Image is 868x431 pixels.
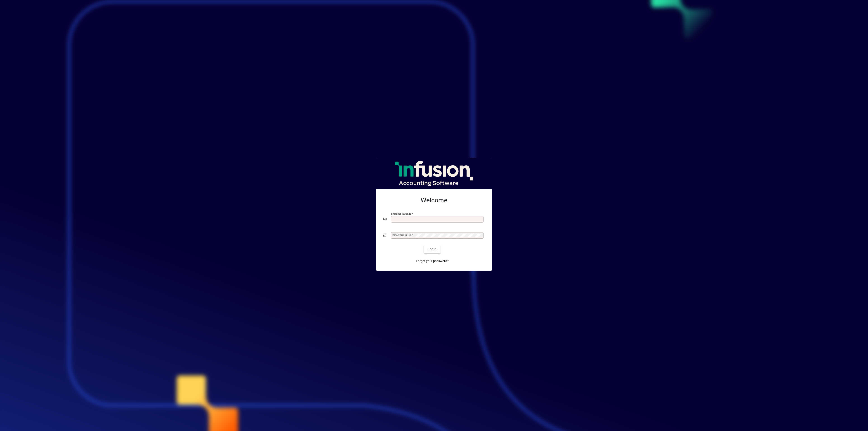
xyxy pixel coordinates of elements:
[424,245,440,253] button: Login
[416,259,449,263] span: Forgot your password?
[427,247,437,252] span: Login
[383,197,485,204] h2: Welcome
[392,233,411,237] mat-label: Password or Pin
[391,212,411,215] mat-label: Email or Barcode
[414,257,451,265] a: Forgot your password?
